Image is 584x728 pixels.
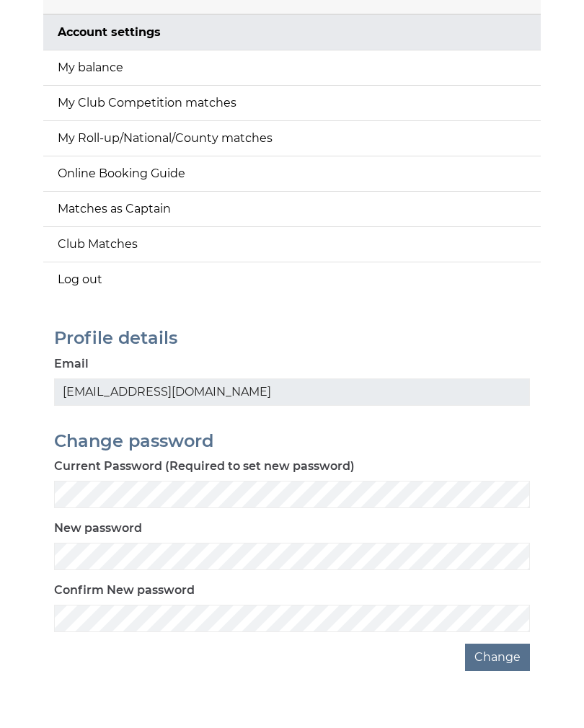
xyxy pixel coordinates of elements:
a: Account settings [43,15,541,50]
label: Email [54,355,89,373]
a: My Roll-up/National/County matches [43,121,541,156]
a: Matches as Captain [43,192,541,226]
label: Current Password (Required to set new password) [54,458,355,475]
a: My Club Competition matches [43,86,541,120]
a: Log out [43,262,541,297]
button: Change [465,644,530,671]
label: New password [54,520,142,537]
h2: Change password [54,432,530,450]
a: My balance [43,50,541,85]
a: Club Matches [43,227,541,262]
a: Online Booking Guide [43,156,541,191]
h2: Profile details [54,329,530,347]
label: Confirm New password [54,582,195,599]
